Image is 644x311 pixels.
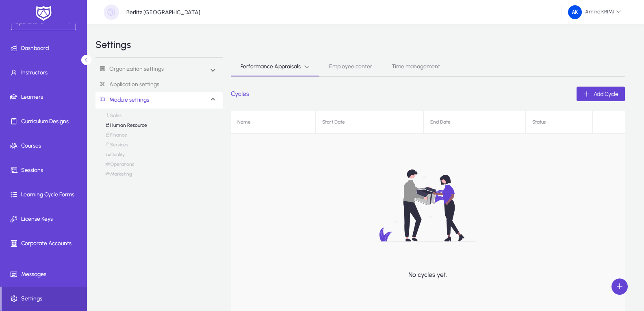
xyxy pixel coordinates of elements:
[2,239,89,248] span: Corporate Accounts
[2,117,89,126] span: Curriculum Designs
[2,134,89,158] a: Courses
[95,92,223,109] mat-expansion-panel-header: Module settings
[2,270,89,278] span: Messages
[2,295,87,303] span: Settings
[329,64,372,70] span: Employee center
[105,152,125,161] a: Quality
[105,171,132,181] a: Marketing
[33,5,54,22] img: white-logo.png
[95,40,131,50] h3: Settings
[2,36,89,61] a: Dashboard
[105,142,128,152] a: Services
[2,93,89,101] span: Learners
[408,271,447,278] p: No cycles yet.
[126,9,200,16] p: Berlitz [GEOGRAPHIC_DATA]
[95,62,164,77] a: Organization settings
[562,5,628,20] button: Amine KRIMI
[2,215,89,223] span: License Keys
[241,64,310,70] span: Performance Appraisals
[105,122,147,132] a: Human Resource
[2,109,89,134] a: Curriculum Designs
[2,69,89,77] span: Instructors
[95,61,223,77] mat-expansion-panel-header: Organization settings
[2,85,89,109] a: Learners
[231,89,249,99] p: Cycles
[568,5,621,19] span: Amine KRIMI
[2,207,89,231] a: License Keys
[15,19,43,26] span: Operations
[2,44,89,52] span: Dashboard
[104,4,119,20] img: organization-placeholder.png
[2,262,89,287] a: Messages
[392,64,440,70] span: Time management
[2,158,89,183] a: Sessions
[2,61,89,85] a: Instructors
[2,166,89,174] span: Sessions
[95,93,149,108] a: Module settings
[568,5,582,19] img: 244.png
[95,109,223,187] div: Module settings
[105,113,121,122] a: Sales
[105,161,134,171] a: Operations
[105,132,127,142] a: Finance
[338,147,518,265] img: no-data.svg
[2,191,89,199] span: Learning Cycle Forms
[2,183,89,207] a: Learning Cycle Forms
[2,231,89,256] a: Corporate Accounts
[577,87,625,101] button: Add Cycle
[95,77,223,92] a: Application settings
[594,91,618,98] span: Add Cycle
[2,142,89,150] span: Courses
